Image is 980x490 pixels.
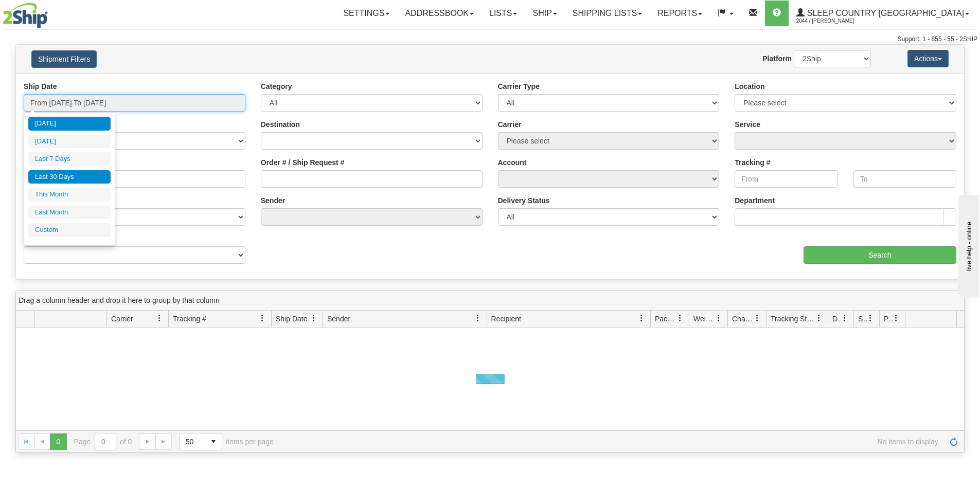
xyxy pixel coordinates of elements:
[261,119,300,130] label: Destination
[805,9,964,17] span: Sleep Country [GEOGRAPHIC_DATA]
[186,437,199,447] span: 50
[735,195,775,206] label: Department
[498,195,550,206] label: Delivery Status
[482,1,525,26] a: Lists
[31,50,97,68] button: Shipment Filters
[151,310,168,327] a: Carrier filter column settings
[853,170,956,188] input: To
[276,314,307,324] span: Ship Date
[956,192,979,297] iframe: chat widget
[749,310,766,327] a: Charge filter column settings
[735,81,764,92] label: Location
[907,50,949,67] button: Actions
[3,35,977,44] div: Support: 1 - 855 - 55 - 2SHIP
[254,310,271,327] a: Tracking # filter column settings
[735,119,760,130] label: Service
[288,438,938,446] span: No items to display
[735,170,838,188] input: From
[173,314,206,324] span: Tracking #
[8,9,95,16] div: live help - online
[327,314,350,324] span: Sender
[28,206,111,220] li: Last Month
[261,195,285,206] label: Sender
[205,433,222,450] span: select
[179,433,274,450] span: items per page
[305,310,323,327] a: Ship Date filter column settings
[525,1,564,26] a: Ship
[946,433,962,450] a: Refresh
[862,310,879,327] a: Shipment Issues filter column settings
[50,433,66,450] span: Page 0
[3,3,48,28] img: logo2044.jpg
[693,314,715,324] span: Weight
[671,310,689,327] a: Packages filter column settings
[735,157,770,168] label: Tracking #
[732,314,754,324] span: Charge
[28,152,111,166] li: Last 7 Days
[28,170,111,184] li: Last 30 Days
[335,1,397,26] a: Settings
[804,246,956,264] input: Search
[762,53,792,64] label: Platform
[397,1,482,26] a: Addressbook
[789,1,977,26] a: Sleep Country [GEOGRAPHIC_DATA] 2044 / [PERSON_NAME]
[887,310,905,327] a: Pickup Status filter column settings
[74,433,132,450] span: Page of 0
[710,310,727,327] a: Weight filter column settings
[179,433,222,450] span: Page sizes drop down
[655,314,676,324] span: Packages
[884,314,893,324] span: Pickup Status
[498,119,522,130] label: Carrier
[498,81,540,92] label: Carrier Type
[836,310,853,327] a: Delivery Status filter column settings
[858,314,867,324] span: Shipment Issues
[771,314,815,324] span: Tracking Status
[565,1,650,26] a: Shipping lists
[491,314,521,324] span: Recipient
[28,223,111,237] li: Custom
[28,117,111,131] li: [DATE]
[261,81,292,92] label: Category
[261,157,345,168] label: Order # / Ship Request #
[469,310,487,327] a: Sender filter column settings
[28,188,111,202] li: This Month
[16,291,964,311] div: grid grouping header
[28,135,111,149] li: [DATE]
[832,314,841,324] span: Delivery Status
[498,157,527,168] label: Account
[24,81,57,92] label: Ship Date
[796,16,874,26] span: 2044 / [PERSON_NAME]
[650,1,710,26] a: Reports
[633,310,650,327] a: Recipient filter column settings
[111,314,133,324] span: Carrier
[810,310,828,327] a: Tracking Status filter column settings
